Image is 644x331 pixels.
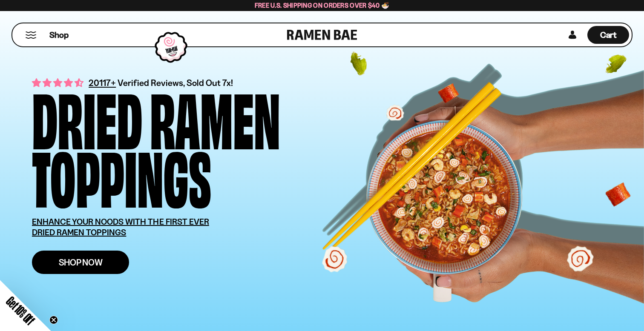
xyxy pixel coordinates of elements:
[49,316,58,324] button: Close teaser
[59,258,103,267] span: Shop Now
[32,251,129,274] a: Shop Now
[255,1,390,9] span: Free U.S. Shipping on Orders over $40 🍜
[32,217,209,237] u: ENHANCE YOUR NOODS WITH THE FIRST EVER DRIED RAMEN TOPPINGS
[49,26,69,44] a: Shop
[587,23,629,46] div: Cart
[32,146,211,204] div: Toppings
[25,31,37,39] button: Mobile Menu Trigger
[32,87,142,146] div: Dried
[150,87,280,146] div: Ramen
[600,30,617,40] span: Cart
[49,29,69,41] span: Shop
[4,294,37,327] span: Get 10% Off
